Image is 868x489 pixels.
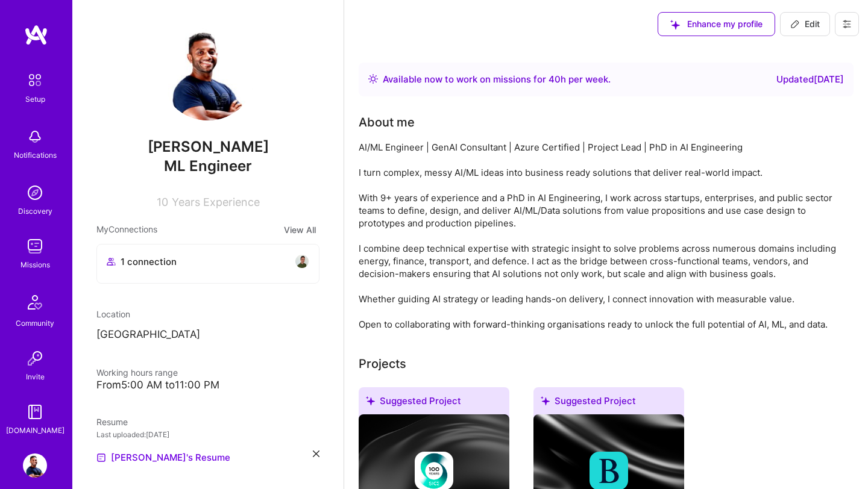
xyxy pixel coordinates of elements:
[280,223,319,237] button: View All
[16,317,54,329] div: Community
[172,196,260,208] span: Years Experience
[26,370,45,383] div: Invite
[96,244,319,284] button: 1 connectionavatar
[780,12,830,36] button: Edit
[164,157,252,175] span: ML Engineer
[23,125,47,149] img: bell
[533,387,684,419] div: Suggested Project
[670,18,763,30] span: Enhance my profile
[359,355,406,373] div: Projects
[157,196,168,208] span: 10
[368,74,378,84] img: Availability
[359,113,415,131] div: About me
[18,205,52,217] div: Discovery
[22,67,48,93] img: setup
[20,288,49,317] img: Community
[96,223,157,237] span: My Connections
[96,379,319,391] div: From 5:00 AM to 11:00 PM
[107,257,116,266] i: icon Collaborator
[23,181,47,205] img: discovery
[776,72,844,87] div: Updated [DATE]
[366,396,375,405] i: icon SuggestedTeams
[121,255,177,268] span: 1 connection
[313,450,319,457] i: icon Close
[658,12,775,36] button: Enhance my profile
[23,453,47,478] img: User Avatar
[23,400,47,424] img: guide book
[96,453,106,463] img: Resume
[23,234,47,258] img: teamwork
[549,73,561,85] span: 40
[24,24,48,46] img: logo
[96,450,230,465] a: [PERSON_NAME]'s Resume
[96,428,319,441] div: Last uploaded: [DATE]
[359,113,415,131] div: Tell us a little about yourself
[790,18,820,30] span: Edit
[23,346,47,370] img: Invite
[20,453,50,478] a: User Avatar
[160,24,256,120] img: User Avatar
[96,417,128,427] span: Resume
[96,367,178,378] span: Working hours range
[359,141,841,331] div: AI/ML Engineer | GenAI Consultant | Azure Certified | Project Lead | PhD in AI Engineering I turn...
[20,258,50,271] div: Missions
[541,396,550,405] i: icon SuggestedTeams
[96,308,319,320] div: Location
[670,20,680,30] i: icon SuggestedTeams
[383,72,611,87] div: Available now to work on missions for h per week .
[25,93,45,105] div: Setup
[96,138,319,156] span: [PERSON_NAME]
[96,328,319,342] p: [GEOGRAPHIC_DATA]
[14,149,57,161] div: Notifications
[6,424,64,437] div: [DOMAIN_NAME]
[295,254,309,269] img: avatar
[359,387,509,419] div: Suggested Project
